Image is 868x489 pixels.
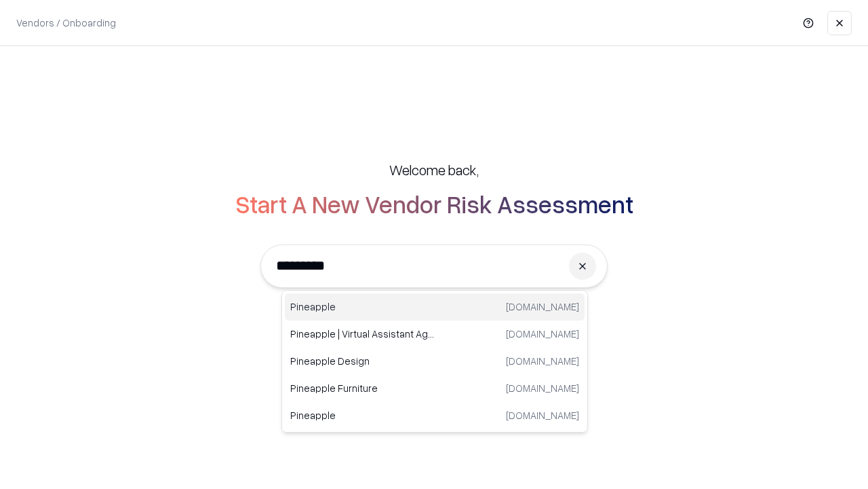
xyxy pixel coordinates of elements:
[506,381,579,395] p: [DOMAIN_NAME]
[506,408,579,422] p: [DOMAIN_NAME]
[389,160,479,179] h5: Welcome back,
[506,327,579,341] p: [DOMAIN_NAME]
[290,408,435,422] p: Pineapple
[506,300,579,314] p: [DOMAIN_NAME]
[290,354,435,368] p: Pineapple Design
[506,354,579,368] p: [DOMAIN_NAME]
[16,16,116,30] p: Vendors / Onboarding
[290,300,435,314] p: Pineapple
[235,190,633,217] h2: Start A New Vendor Risk Assessment
[290,381,435,395] p: Pineapple Furniture
[290,327,435,341] p: Pineapple | Virtual Assistant Agency
[281,290,588,433] div: Suggestions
